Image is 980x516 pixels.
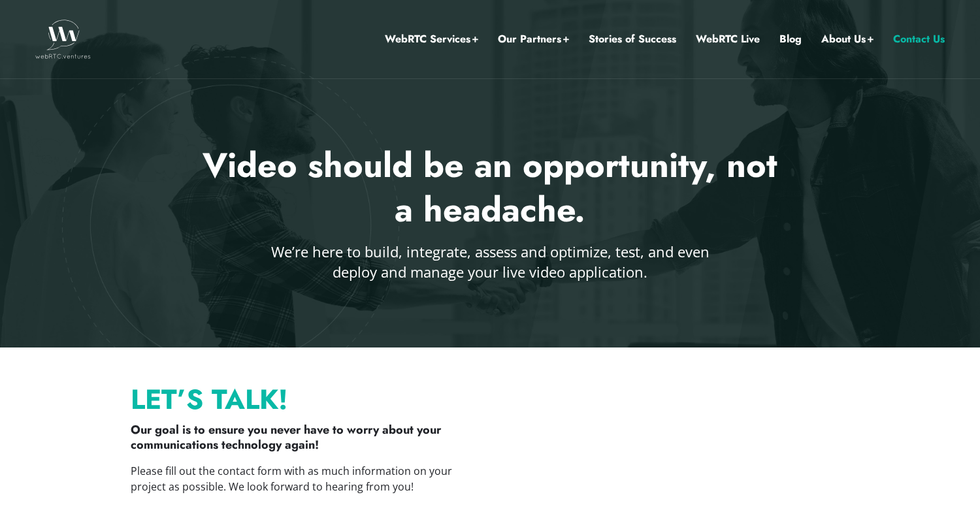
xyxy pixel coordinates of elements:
[696,31,760,48] a: WebRTC Live
[893,31,945,48] a: Contact Us
[385,31,478,48] a: WebRTC Services
[498,31,569,48] a: Our Partners
[269,242,711,282] p: We’re here to build, integrate, assess and optimize, test, and even deploy and manage your live v...
[35,20,91,59] img: WebRTC.ventures
[131,463,477,494] p: Please fill out the contact form with as much information on your project as possible. We look fo...
[131,390,477,410] p: Let’s Talk!
[589,31,676,48] a: Stories of Success
[779,31,802,48] a: Blog
[131,423,477,453] p: Our goal is to ensure you never have to worry about your communications technology again!
[821,31,874,48] a: About Us
[195,144,785,232] h2: Video should be an opportunity, not a headache.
